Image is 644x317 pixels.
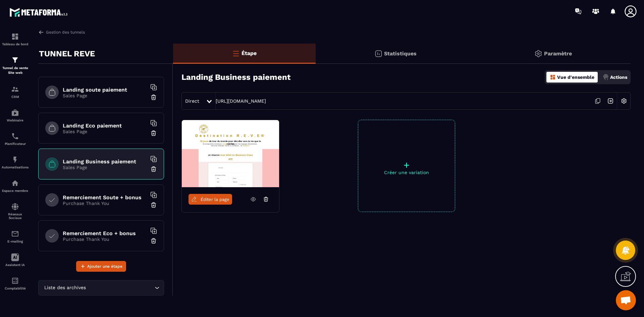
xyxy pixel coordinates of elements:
img: trash [150,237,157,244]
p: + [358,160,455,170]
div: Search for option [38,280,164,296]
p: Sales Page [63,165,147,170]
a: emailemailE-mailing [2,225,29,248]
span: Ajouter une étape [87,263,122,270]
p: Planificateur [2,142,29,146]
img: trash [150,202,157,208]
h6: Remerciement Eco + bonus [63,230,147,236]
img: dashboard-orange.40269519.svg [550,74,556,80]
div: Ouvrir le chat [616,290,636,310]
a: formationformationCRM [2,80,29,104]
img: automations [11,179,19,187]
h6: Remerciement Soute + bonus [63,194,147,201]
a: [URL][DOMAIN_NAME] [216,98,266,104]
img: setting-gr.5f69749f.svg [534,50,542,58]
p: Sales Page [63,93,147,98]
img: arrow [38,29,44,35]
img: social-network [11,203,19,211]
a: accountantaccountantComptabilité [2,272,29,295]
img: scheduler [11,132,19,140]
img: setting-w.858f3a88.svg [618,95,630,107]
a: automationsautomationsWebinaire [2,104,29,127]
a: automationsautomationsEspace membre [2,174,29,198]
a: Gestion des tunnels [38,29,85,35]
span: Direct [185,98,199,104]
input: Search for option [87,284,153,292]
span: Éditer la page [201,197,229,202]
p: Créer une variation [358,170,455,175]
p: Purchase Thank You [63,236,147,242]
h6: Landing Business paiement [63,158,147,165]
h6: Landing soute paiement [63,87,147,93]
img: bars-o.4a397970.svg [232,49,240,57]
p: Sales Page [63,129,147,134]
p: Paramètre [544,50,572,57]
p: Webinaire [2,118,29,122]
img: trash [150,94,157,101]
img: stats.20deebd0.svg [374,50,382,58]
img: formation [11,33,19,41]
p: Statistiques [384,50,417,57]
img: arrow-next.bcc2205e.svg [604,95,617,107]
p: Tunnel de vente Site web [2,66,29,75]
h3: Landing Business paiement [181,72,290,82]
img: formation [11,56,19,64]
img: email [11,230,19,238]
a: Éditer la page [189,194,232,205]
a: formationformationTunnel de vente Site web [2,51,29,80]
span: Liste des archives [43,284,87,292]
p: Actions [610,74,627,80]
a: social-networksocial-networkRéseaux Sociaux [2,198,29,225]
img: formation [11,85,19,93]
img: trash [150,166,157,172]
p: Assistant IA [2,263,29,267]
a: formationformationTableau de bord [2,28,29,51]
img: logo [9,6,70,18]
p: Espace membre [2,189,29,193]
p: Vue d'ensemble [557,74,594,80]
a: Assistant IA [2,248,29,272]
a: schedulerschedulerPlanificateur [2,127,29,151]
h6: Landing Eco paiement [63,122,147,129]
img: trash [150,130,157,137]
button: Ajouter une étape [76,261,126,272]
img: automations [11,156,19,164]
p: E-mailing [2,240,29,243]
a: automationsautomationsAutomatisations [2,151,29,174]
img: automations [11,109,19,117]
p: Tableau de bord [2,42,29,46]
p: Réseaux Sociaux [2,212,29,220]
img: actions.d6e523a2.png [603,74,609,80]
p: CRM [2,95,29,99]
img: accountant [11,277,19,285]
p: Purchase Thank You [63,201,147,206]
p: Comptabilité [2,286,29,290]
p: TUNNEL REVE [39,47,95,60]
img: image [182,120,279,187]
p: Automatisations [2,165,29,169]
p: Étape [241,50,257,56]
